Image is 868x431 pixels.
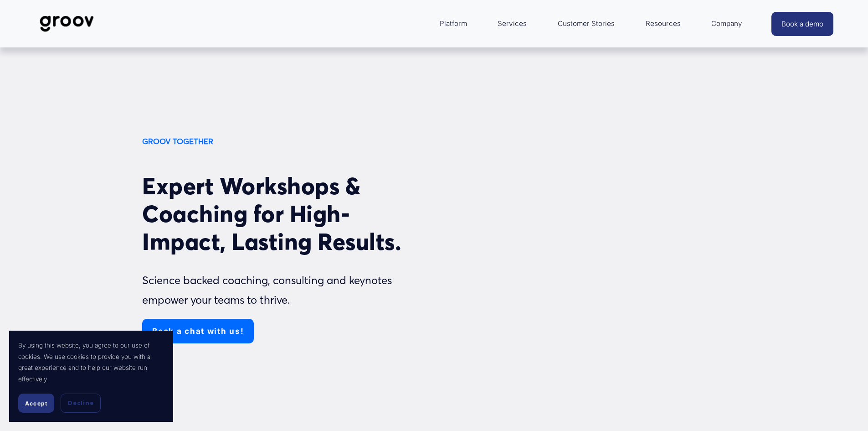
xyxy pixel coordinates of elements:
span: Decline [68,399,93,407]
a: Book a demo [771,12,833,36]
p: Science backed coaching, consulting and keynotes empower your teams to thrive. [142,271,431,310]
span: Company [711,17,742,30]
button: Accept [18,394,54,413]
a: folder dropdown [435,13,472,35]
strong: GROOV TOGETHER [142,136,213,146]
a: folder dropdown [707,13,747,35]
section: Cookie banner [9,331,173,422]
a: Book a chat with us! [142,319,254,343]
span: Platform [440,17,467,30]
img: Groov | Workplace Science Platform | Unlock Performance | Drive Results [35,9,99,39]
a: Customer Stories [553,13,619,35]
p: By using this website, you agree to our use of cookies. We use cookies to provide you with a grea... [18,340,164,384]
a: Services [493,13,531,35]
span: Resources [646,17,681,30]
h2: Expert Workshops & Coaching for High-Impact, Lasting Results. [142,172,431,255]
button: Decline [61,394,101,413]
span: Accept [25,400,47,407]
a: folder dropdown [641,13,685,35]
